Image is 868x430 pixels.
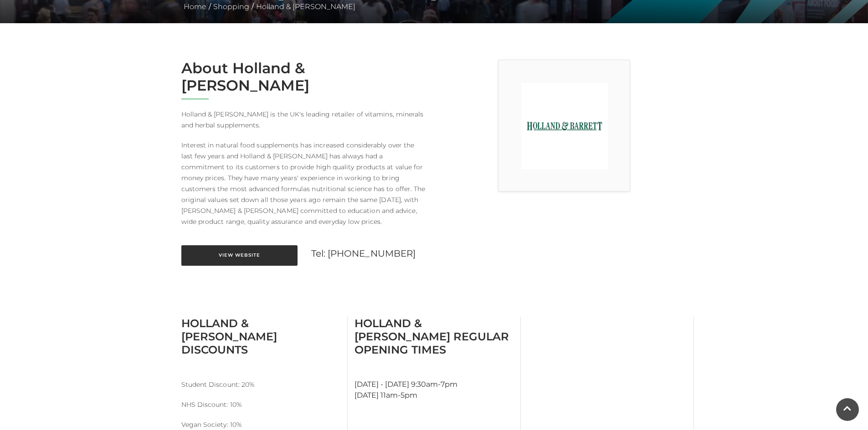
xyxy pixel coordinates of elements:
h3: Holland & [PERSON_NAME] Regular Opening Times [354,317,514,356]
p: Vegan Society: 10% [181,419,340,430]
p: Student Discount: 20% [181,379,340,390]
a: Home [181,2,209,11]
a: View Website [181,245,298,266]
a: Shopping [211,2,252,11]
p: Holland & [PERSON_NAME] is the UK's leading retailer of vitamins, minerals and herbal supplements. [181,109,427,131]
a: Tel: [PHONE_NUMBER] [311,248,416,259]
p: Interest in natural food supplements has increased considerably over the last few years and Holla... [181,140,427,227]
h3: Holland & [PERSON_NAME] Discounts [181,317,340,356]
p: NHS Discount: 10% [181,399,340,410]
a: Holland & [PERSON_NAME] [254,2,358,11]
h2: About Holland & [PERSON_NAME] [181,60,427,95]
